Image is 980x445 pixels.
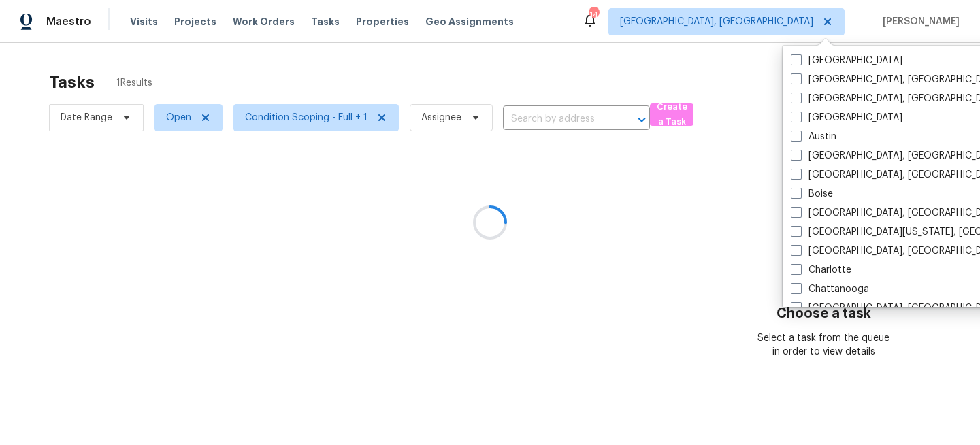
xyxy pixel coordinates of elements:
label: Austin [791,130,836,144]
label: Chattanooga [791,282,869,296]
label: Charlotte [791,263,851,277]
div: 14 [589,8,598,22]
label: [GEOGRAPHIC_DATA] [791,54,902,67]
label: Boise [791,187,833,201]
label: [GEOGRAPHIC_DATA] [791,111,902,125]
